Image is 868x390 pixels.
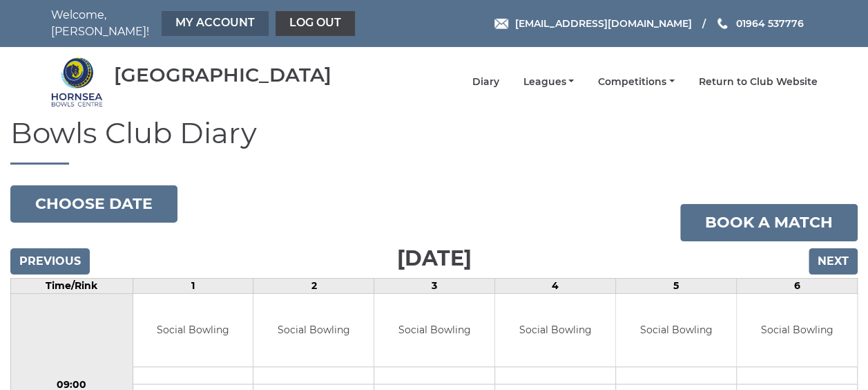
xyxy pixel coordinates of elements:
td: 5 [616,279,737,294]
img: Email [494,19,508,29]
td: 3 [374,279,495,294]
input: Next [809,248,858,275]
div: [GEOGRAPHIC_DATA] [114,64,331,86]
a: Diary [472,75,499,89]
a: Competitions [598,75,675,89]
img: Phone us [717,18,727,29]
td: Time/Rink [11,279,133,294]
td: 6 [737,279,858,294]
a: Return to Club Website [699,75,818,89]
td: Social Bowling [737,294,857,366]
input: Previous [10,248,90,275]
a: Leagues [523,75,574,89]
td: Social Bowling [253,294,374,366]
td: Social Bowling [374,294,494,366]
td: 1 [133,279,253,294]
button: Choose date [10,185,177,223]
td: 2 [253,279,374,294]
td: Social Bowling [133,294,253,366]
td: Social Bowling [616,294,736,366]
h1: Bowls Club Diary [10,117,858,165]
a: Phone us 01964 537776 [715,16,803,31]
a: Book a match [680,204,858,241]
img: Hornsea Bowls Centre [51,56,103,108]
a: Email [EMAIL_ADDRESS][DOMAIN_NAME] [494,16,691,31]
a: My Account [162,11,269,36]
span: 01964 537776 [735,17,803,30]
td: 4 [495,279,616,294]
td: Social Bowling [495,294,615,366]
a: Log out [276,11,355,36]
nav: Welcome, [PERSON_NAME]! [51,7,358,40]
span: [EMAIL_ADDRESS][DOMAIN_NAME] [514,17,691,30]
